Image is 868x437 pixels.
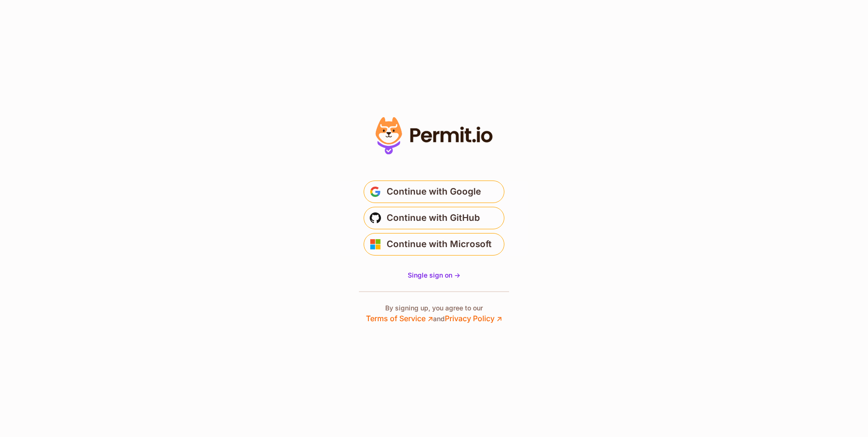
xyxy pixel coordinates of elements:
button: Continue with Google [364,181,504,203]
span: Continue with GitHub [387,211,480,226]
span: Single sign on -> [408,271,460,279]
p: By signing up, you agree to our and [366,303,502,324]
span: Continue with Microsoft [387,237,492,252]
button: Continue with Microsoft [364,233,504,256]
a: Single sign on -> [408,271,460,280]
span: Continue with Google [387,184,481,199]
button: Continue with GitHub [364,207,504,229]
a: Terms of Service ↗ [366,314,433,323]
a: Privacy Policy ↗ [445,314,502,323]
